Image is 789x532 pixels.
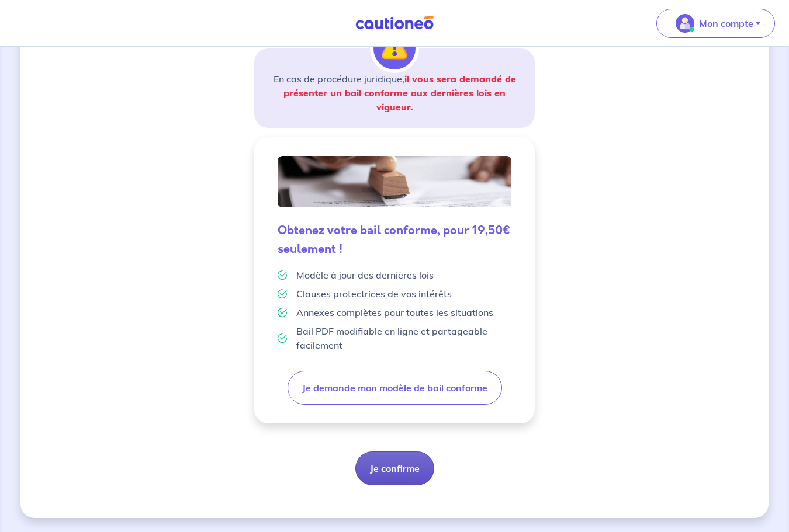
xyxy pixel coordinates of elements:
h5: Obtenez votre bail conforme, pour 19,50€ seulement ! [278,221,511,259]
img: illu_account_valid_menu.svg [676,14,694,33]
button: illu_account_valid_menu.svgMon compte [656,9,775,38]
p: Annexes complètes pour toutes les situations [296,305,493,319]
button: Je confirme [355,451,434,485]
p: Modèle à jour des dernières lois [296,268,434,282]
button: Je demande mon modèle de bail conforme [288,371,502,405]
img: Cautioneo [351,16,438,30]
img: illu_alert.svg [373,27,416,69]
p: Bail PDF modifiable en ligne et partageable facilement [296,324,511,352]
img: valid-lease.png [278,156,511,207]
p: Clauses protectrices de vos intérêts [296,287,452,301]
strong: il vous sera demandé de présenter un bail conforme aux dernières lois en vigueur. [283,73,516,113]
p: En cas de procédure juridique, [268,72,521,114]
p: Mon compte [699,16,753,30]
